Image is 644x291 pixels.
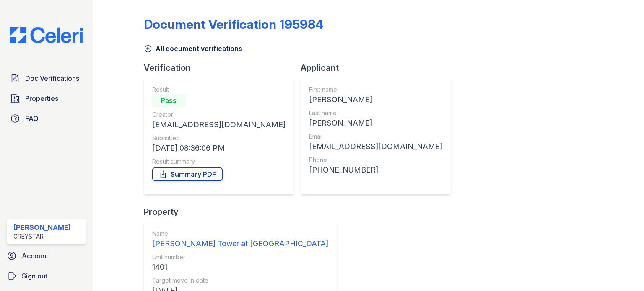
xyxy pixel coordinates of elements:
[309,132,442,141] div: Email
[144,206,343,218] div: Property
[144,44,242,54] a: All document verifications
[7,110,86,127] a: FAQ
[13,222,71,232] div: [PERSON_NAME]
[22,271,47,281] span: Sign out
[152,157,286,166] div: Result summary
[13,232,71,241] div: Greystar
[309,141,442,152] div: [EMAIL_ADDRESS][DOMAIN_NAME]
[7,70,86,87] a: Doc Verifications
[309,94,442,106] div: [PERSON_NAME]
[3,27,89,43] img: CE_Logo_Blue-a8612792a0a2168367f1c8372b55b34899dd931a85d93a1a3d3e32e68fde9ad4.png
[152,229,328,250] a: Name [PERSON_NAME] Tower at [GEOGRAPHIC_DATA]
[152,134,286,142] div: Submitted
[309,164,442,176] div: [PHONE_NUMBER]
[152,142,286,154] div: [DATE] 08:36:06 PM
[25,73,79,83] span: Doc Verifications
[309,156,442,164] div: Phone
[152,229,328,238] div: Name
[152,167,223,181] a: Summary PDF
[152,253,328,261] div: Unit number
[152,119,286,131] div: [EMAIL_ADDRESS][DOMAIN_NAME]
[152,111,286,119] div: Creator
[152,94,186,107] div: Pass
[144,17,324,32] div: Document Verification 195984
[152,238,328,250] div: [PERSON_NAME] Tower at [GEOGRAPHIC_DATA]
[309,109,442,117] div: Last name
[3,268,89,284] a: Sign out
[22,251,48,261] span: Account
[152,261,328,273] div: 1401
[25,113,39,124] span: FAQ
[25,93,58,103] span: Properties
[7,90,86,107] a: Properties
[3,247,89,264] a: Account
[309,85,442,94] div: First name
[152,276,328,285] div: Target move in date
[152,85,286,94] div: Result
[301,62,457,74] div: Applicant
[309,117,442,129] div: [PERSON_NAME]
[144,62,301,74] div: Verification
